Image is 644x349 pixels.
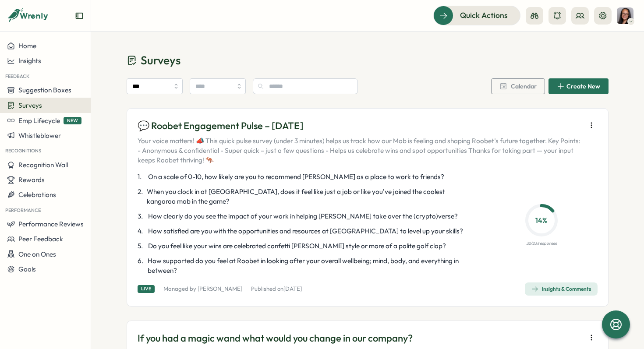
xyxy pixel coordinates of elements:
a: [PERSON_NAME] [198,285,242,292]
button: Expand sidebar [75,11,84,20]
p: 💬 Roobet Engagement Pulse – [DATE] [138,119,582,133]
p: Managed by [163,285,242,293]
span: 3 . [138,212,146,221]
span: 2 . [138,187,145,206]
span: 1 . [138,172,146,182]
span: Peer Feedback [18,235,63,243]
span: On a scale of 0-10, how likely are you to recommend [PERSON_NAME] as a place to work to friends? [148,172,444,182]
span: How satisfied are you with the opportunities and resources at [GEOGRAPHIC_DATA] to level up your ... [148,226,463,236]
span: Whistleblower [18,131,61,140]
span: Create New [566,83,600,89]
span: Suggestion Boxes [18,86,71,94]
span: How supported do you feel at Roobet in looking after your overall wellbeing; mind, body, and ever... [148,256,474,275]
p: 14 % [528,215,555,226]
p: Published on [251,285,302,293]
span: When you clock in at [GEOGRAPHIC_DATA], does it feel like just a job or like you've joined the co... [147,187,474,206]
p: If you had a magic wand what would you change in our company? [138,331,413,345]
span: Calendar [511,83,537,89]
span: How clearly do you see the impact of your work in helping [PERSON_NAME] take over the (crypto)verse? [148,212,458,221]
div: Insights & Comments [531,286,591,293]
span: Emp Lifecycle [18,116,60,125]
span: Quick Actions [460,10,508,21]
span: Rewards [18,176,45,184]
span: Recognition Wall [18,161,68,169]
span: 5 . [138,241,146,251]
span: Surveys [18,101,42,109]
span: Insights [18,56,41,65]
span: Surveys [141,53,180,68]
p: Your voice matters! 📣 This quick pulse survey (under 3 minutes) helps us track how our Mob is fee... [138,136,582,165]
span: 4 . [138,226,146,236]
img: Natasha Whittaker [617,7,633,24]
span: Celebrations [18,190,56,199]
span: Goals [18,265,36,273]
span: Do you feel like your wins are celebrated confetti [PERSON_NAME] style or more of a polite golf c... [148,241,446,251]
span: 6 . [138,256,146,275]
p: 32 / 231 responses [526,240,557,247]
span: Performance Reviews [18,220,84,228]
span: [DATE] [283,285,302,292]
button: Calendar [491,78,545,94]
button: Insights & Comments [525,282,598,296]
span: One on Ones [18,250,56,258]
span: NEW [64,117,81,124]
div: Live [138,285,155,293]
span: Home [18,42,36,50]
button: Create New [548,78,609,94]
button: Quick Actions [433,6,520,25]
